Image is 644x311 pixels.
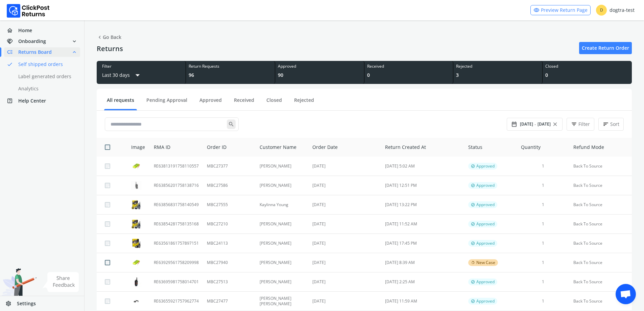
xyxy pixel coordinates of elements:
[256,272,309,292] td: [PERSON_NAME]
[7,37,18,46] span: handshake
[150,272,203,292] td: RE63695981758014701
[517,215,569,234] td: 1
[203,157,255,176] td: MBC27377
[150,195,203,215] td: RE63856831758140549
[596,5,607,16] span: D
[569,195,632,215] td: Back To Source
[456,72,540,79] div: 3
[17,300,36,307] span: Settings
[18,38,46,45] span: Onboarding
[203,215,255,234] td: MBC27210
[308,272,381,292] td: [DATE]
[150,253,203,272] td: RE63929561758209998
[476,221,495,227] span: Approved
[308,234,381,253] td: [DATE]
[97,32,121,42] span: Go Back
[579,42,632,54] a: Create Return Order
[189,64,272,69] div: Return Requests
[471,183,475,188] span: verified
[18,97,46,104] span: Help Center
[150,215,203,234] td: RE63854281758135168
[131,200,141,210] img: row_image
[4,96,80,106] a: help_centerHelp Center
[203,253,255,272] td: MBC27940
[123,138,150,157] th: Image
[596,5,635,16] div: dogtra-test
[131,297,141,305] img: row_image
[569,292,632,311] td: Back To Source
[203,272,255,292] td: MBC27513
[569,272,632,292] td: Back To Source
[471,241,475,246] span: verified
[569,215,632,234] td: Back To Source
[203,138,255,157] th: Order ID
[308,253,381,272] td: [DATE]
[578,121,590,128] span: Filter
[131,161,141,171] img: row_image
[133,69,143,81] span: arrow_drop_down
[538,121,551,127] span: [DATE]
[150,234,203,253] td: RE63561861757897151
[131,238,141,248] img: row_image
[308,215,381,234] td: [DATE]
[150,157,203,176] td: RE63813191758110557
[476,202,495,207] span: Approved
[471,221,475,227] span: verified
[476,260,495,265] span: New Case
[308,157,381,176] td: [DATE]
[4,72,88,81] a: Label generated orders
[197,97,224,109] a: Approved
[144,97,190,109] a: Pending Approval
[7,4,50,18] img: Logo
[18,49,52,55] span: Returns Board
[97,32,103,42] span: chevron_left
[256,234,309,253] td: [PERSON_NAME]
[256,253,309,272] td: [PERSON_NAME]
[517,195,569,215] td: 1
[131,219,141,229] img: row_image
[616,284,636,304] div: Open chat
[381,195,464,215] td: [DATE] 13:22 PM
[381,272,464,292] td: [DATE] 2:25 AM
[308,195,381,215] td: [DATE]
[471,260,475,265] span: rotate_left
[256,292,309,311] td: [PERSON_NAME] [PERSON_NAME]
[456,64,540,69] div: Rejected
[569,157,632,176] td: Back To Source
[476,163,495,169] span: Approved
[381,292,464,311] td: [DATE] 11:59 AM
[102,69,143,81] button: Last 30 daysarrow_drop_down
[511,119,517,129] span: date_range
[476,183,495,188] span: Approved
[517,157,569,176] td: 1
[256,195,309,215] td: Kaylinna Young
[367,72,451,79] div: 0
[203,292,255,311] td: MBC27477
[18,27,32,34] span: Home
[256,215,309,234] td: [PERSON_NAME]
[517,253,569,272] td: 1
[203,195,255,215] td: MBC27555
[5,299,17,308] span: settings
[476,241,495,246] span: Approved
[150,176,203,195] td: RE63856201758138716
[598,118,624,131] button: sortSort
[131,181,141,190] img: row_image
[381,138,464,157] th: Return Created At
[534,121,536,128] span: -
[278,72,361,79] div: 90
[256,176,309,195] td: [PERSON_NAME]
[291,97,317,109] a: Rejected
[71,47,77,57] span: expand_less
[471,202,475,207] span: verified
[381,234,464,253] td: [DATE] 17:45 PM
[517,176,569,195] td: 1
[150,138,203,157] th: RMA ID
[517,292,569,311] td: 1
[533,5,540,15] span: visibility
[569,138,632,157] th: Refund Mode
[517,234,569,253] td: 1
[381,253,464,272] td: [DATE] 8:39 AM
[231,97,257,109] a: Received
[476,298,495,304] span: Approved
